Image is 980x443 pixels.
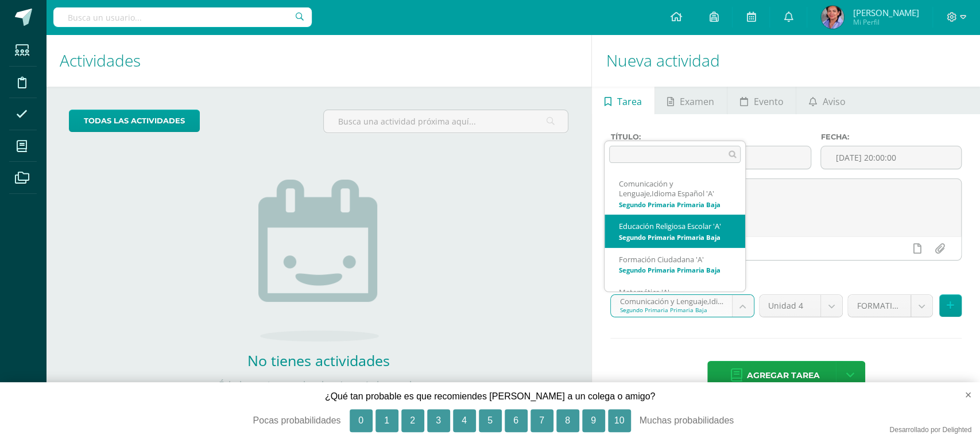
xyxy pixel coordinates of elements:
div: Educación Religiosa Escolar 'A' [619,222,731,231]
div: Matemática 'A' [619,287,731,297]
div: Segundo Primaria Primaria Baja [619,234,731,240]
div: Formación Ciudadana 'A' [619,255,731,265]
div: Segundo Primaria Primaria Baja [619,267,731,273]
div: Comunicación y Lenguaje,Idioma Español 'A' [619,179,731,199]
div: Segundo Primaria Primaria Baja [619,201,731,208]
